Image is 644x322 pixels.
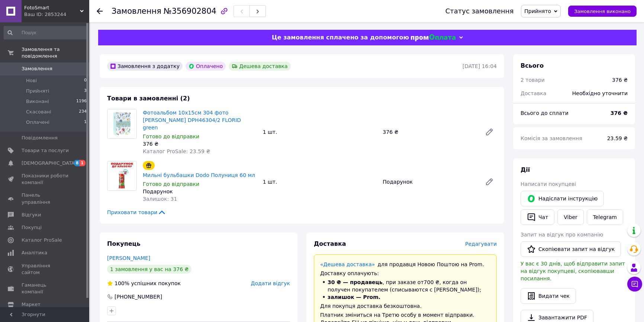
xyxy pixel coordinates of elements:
[587,209,623,225] a: Telegram
[115,280,129,286] span: 100%
[76,98,87,105] span: 1196
[22,65,52,72] span: Замовлення
[482,125,497,139] a: Редагувати
[143,133,199,139] span: Готово до відправки
[22,249,47,256] span: Аналітика
[260,177,380,187] div: 1 шт.
[24,11,89,18] div: Ваш ID: 2853244
[26,109,51,115] span: Скасовані
[22,237,62,244] span: Каталог ProSale
[107,95,190,102] span: Товари в замовленні (2)
[380,177,479,187] div: Подарунок
[107,209,166,216] span: Приховати товари
[74,160,80,166] span: 8
[22,224,42,231] span: Покупці
[320,302,490,310] div: Для покупця доставка безкоштовна.
[521,181,576,187] span: Написати покупцеві
[22,263,69,276] span: Управління сайтом
[521,191,604,206] button: Надіслати інструкцію
[22,135,58,141] span: Повідомлення
[328,279,383,285] span: 30 ₴ — продавець
[568,6,637,17] button: Замовлення виконано
[320,278,490,293] li: , при заказе от 700 ₴ , когда он получен покупателем (списываются с [PERSON_NAME]);
[186,62,226,71] div: Оплачено
[627,277,642,292] button: Чат з покупцем
[521,135,582,141] span: Комісія за замовлення
[26,119,49,126] span: Оплачені
[107,280,181,287] div: успішних покупок
[143,196,177,202] span: Залишок: 31
[114,293,163,300] div: [PHONE_NUMBER]
[482,174,497,189] a: Редагувати
[521,232,603,238] span: Запит на відгук про компанію
[521,110,569,116] span: Всього до сплати
[143,188,257,195] div: Подарунок
[465,241,497,247] span: Редагувати
[320,261,490,268] div: для продавця Новою Поштою на Prom.
[107,62,183,71] div: Замовлення з додатку
[568,85,632,102] div: Необхідно уточнити
[143,110,241,131] a: Фотоальбом 10x15см 304 фото [PERSON_NAME] DPH46304/2 FLORID green
[4,26,87,39] input: Пошук
[107,161,136,190] img: Мильні бульбашки Dodo Полуниця 60 мл
[521,77,545,83] span: 2 товари
[84,119,87,126] span: 1
[314,240,346,247] span: Доставка
[26,77,37,84] span: Нові
[320,270,490,277] div: Доставку оплачують:
[22,46,89,59] span: Замовлення та повідомлення
[521,241,621,257] button: Скопіювати запит на відгук
[22,212,41,218] span: Відгуки
[143,148,210,154] span: Каталог ProSale: 23.59 ₴
[521,62,544,69] span: Всього
[143,140,257,148] div: 376 ₴
[328,294,380,300] span: залишок — Prom.
[260,127,380,137] div: 1 шт.
[524,8,551,14] span: Прийнято
[107,109,136,138] img: Фотоальбом 10x15см 304 фото GEDEON DPH46304/2 FLORID green
[97,7,103,15] div: Повернутися назад
[24,4,80,11] span: FotoSmart
[411,34,455,41] img: evopay logo
[26,88,49,94] span: Прийняті
[26,98,49,105] span: Виконані
[22,147,69,154] span: Товари та послуги
[229,62,290,71] div: Дешева доставка
[607,135,628,141] span: 23.59 ₴
[445,7,514,15] div: Статус замовлення
[380,127,479,137] div: 376 ₴
[80,160,86,166] span: 1
[22,192,69,205] span: Панель управління
[521,90,546,96] span: Доставка
[79,109,87,115] span: 234
[612,76,628,84] div: 376 ₴
[251,280,290,286] span: Додати відгук
[22,282,69,295] span: Гаманець компанії
[107,240,141,247] span: Покупець
[22,301,41,308] span: Маркет
[521,166,530,173] span: Дії
[320,261,375,267] a: «Дешева доставка»
[112,7,161,16] span: Замовлення
[164,7,216,16] span: №356902804
[272,34,409,41] span: Це замовлення сплачено за допомогою
[574,9,631,14] span: Замовлення виконано
[557,209,583,225] a: Viber
[84,88,87,94] span: 3
[463,63,497,69] time: [DATE] 16:04
[22,173,69,186] span: Показники роботи компанії
[84,77,87,84] span: 0
[611,110,628,116] b: 376 ₴
[107,265,191,274] div: 1 замовлення у вас на 376 ₴
[22,160,77,167] span: [DEMOGRAPHIC_DATA]
[521,209,554,225] button: Чат
[143,181,199,187] span: Готово до відправки
[521,261,625,281] span: У вас є 30 днів, щоб відправити запит на відгук покупцеві, скопіювавши посилання.
[107,255,150,261] a: [PERSON_NAME]
[143,172,255,178] a: Мильні бульбашки Dodo Полуниця 60 мл
[521,288,576,304] button: Видати чек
